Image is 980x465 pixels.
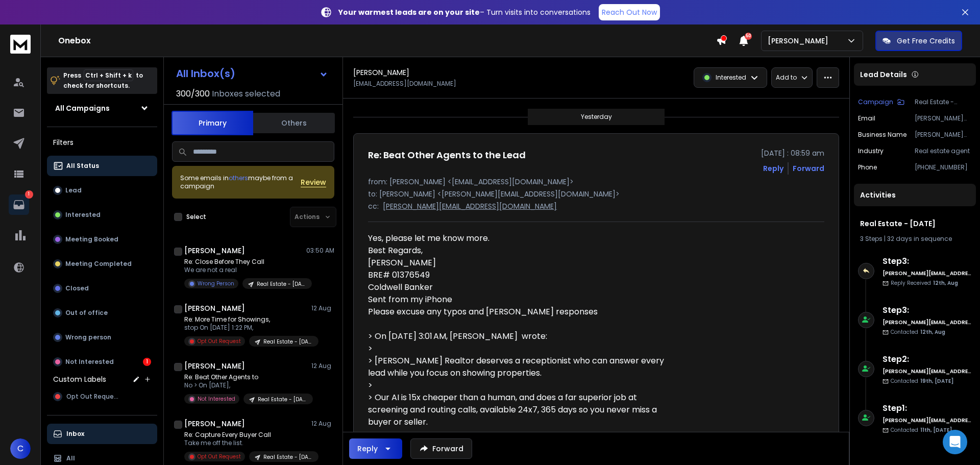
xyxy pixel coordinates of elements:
h1: Real Estate - [DATE] [860,218,970,229]
span: Opt Out Request [66,393,120,401]
p: Lead Details [860,69,907,80]
button: Forward [410,438,472,459]
button: Lead [47,180,157,201]
h6: Step 1 : [883,402,972,414]
span: Ctrl + Shift + k [84,69,133,81]
p: to: [PERSON_NAME] <[PERSON_NAME][EMAIL_ADDRESS][DOMAIN_NAME]> [368,189,824,199]
button: Meeting Booked [47,229,157,250]
h3: Custom Labels [53,374,106,384]
p: Business Name [858,131,906,139]
h1: Onebox [58,35,716,47]
span: 11th, [DATE] [920,426,952,434]
p: 12 Aug [311,304,334,312]
button: Primary [171,111,253,135]
span: 12th, Aug [920,328,945,336]
p: Wrong person [65,333,111,341]
button: Reply [349,438,402,459]
p: Real Estate - [DATE] [915,98,972,106]
p: Contacted [891,328,945,336]
button: Wrong person [47,327,157,348]
p: [PERSON_NAME][EMAIL_ADDRESS][DOMAIN_NAME] [915,114,972,123]
h1: [PERSON_NAME] [184,419,245,429]
p: Reach Out Now [602,7,657,17]
h3: Filters [47,135,157,150]
p: Re: Close Before They Call [184,258,307,266]
p: Inbox [66,430,84,438]
button: Reply [763,163,783,174]
p: Take me off the list. [184,439,307,447]
p: Opt Out Request [198,453,241,460]
div: Some emails in maybe from a campaign [180,174,301,190]
h6: Step 3 : [883,255,972,267]
p: cc: [368,201,379,211]
button: Out of office [47,303,157,323]
h1: [PERSON_NAME] [184,303,245,313]
h6: [PERSON_NAME][EMAIL_ADDRESS][DOMAIN_NAME] [883,417,972,424]
button: Others [253,112,335,134]
p: Meeting Booked [65,235,118,243]
button: Meeting Completed [47,254,157,274]
p: Real Estate - [DATE] [263,453,312,461]
p: Meeting Completed [65,260,132,268]
p: Campaign [858,98,893,106]
label: Select [186,213,206,221]
div: Activities [854,184,976,206]
p: Real estate agent [915,147,972,155]
p: [PERSON_NAME][EMAIL_ADDRESS][DOMAIN_NAME] [383,201,557,211]
h1: All Inbox(s) [176,68,235,79]
p: Add to [776,74,797,82]
p: 12 Aug [311,420,334,428]
div: | [860,235,970,243]
button: Campaign [858,98,904,106]
p: Contacted [891,426,952,434]
h1: All Campaigns [55,103,110,113]
button: Interested [47,205,157,225]
p: Yesterday [581,113,612,121]
p: Contacted [891,377,953,385]
p: [EMAIL_ADDRESS][DOMAIN_NAME] [353,80,456,88]
p: Not Interested [65,358,114,366]
p: [PHONE_NUMBER] [915,163,972,172]
button: All Status [47,156,157,176]
button: Get Free Credits [875,31,962,51]
button: Opt Out Request [47,386,157,407]
div: Open Intercom Messenger [943,430,967,454]
button: All Campaigns [47,98,157,118]
button: C [10,438,31,459]
p: Not Interested [198,395,235,403]
div: 1 [143,358,151,366]
p: All [66,454,75,462]
p: [DATE] : 08:59 am [761,148,824,158]
h6: [PERSON_NAME][EMAIL_ADDRESS][DOMAIN_NAME] [883,270,972,277]
p: from: [PERSON_NAME] <[EMAIL_ADDRESS][DOMAIN_NAME]> [368,177,824,187]
span: 300 / 300 [176,88,210,100]
span: 32 days in sequence [887,234,952,243]
p: Out of office [65,309,108,317]
p: No > On [DATE], [184,381,307,389]
h1: [PERSON_NAME] [353,67,409,78]
p: Opt Out Request [198,337,241,345]
span: 3 Steps [860,234,883,243]
h6: [PERSON_NAME][EMAIL_ADDRESS][DOMAIN_NAME] [883,368,972,375]
h6: [PERSON_NAME][EMAIL_ADDRESS][DOMAIN_NAME] [883,319,972,326]
h1: [PERSON_NAME] [184,361,245,371]
p: Real Estate - [DATE] [258,396,307,403]
button: All Inbox(s) [168,63,336,84]
p: Press to check for shortcuts. [63,70,143,91]
p: Phone [858,163,877,172]
button: Closed [47,278,157,299]
h1: [PERSON_NAME] [184,246,245,256]
p: Lead [65,186,82,194]
p: [PERSON_NAME] Realtor [915,131,972,139]
p: 03:50 AM [306,247,334,255]
p: Wrong Person [198,280,234,287]
p: Re: Beat Other Agents to [184,373,307,381]
p: Reply Received [891,279,958,287]
img: logo [10,35,31,54]
p: Interested [65,211,101,219]
div: Forward [793,163,824,174]
a: Reach Out Now [599,4,660,20]
p: Real Estate - [DATE] [257,280,306,288]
